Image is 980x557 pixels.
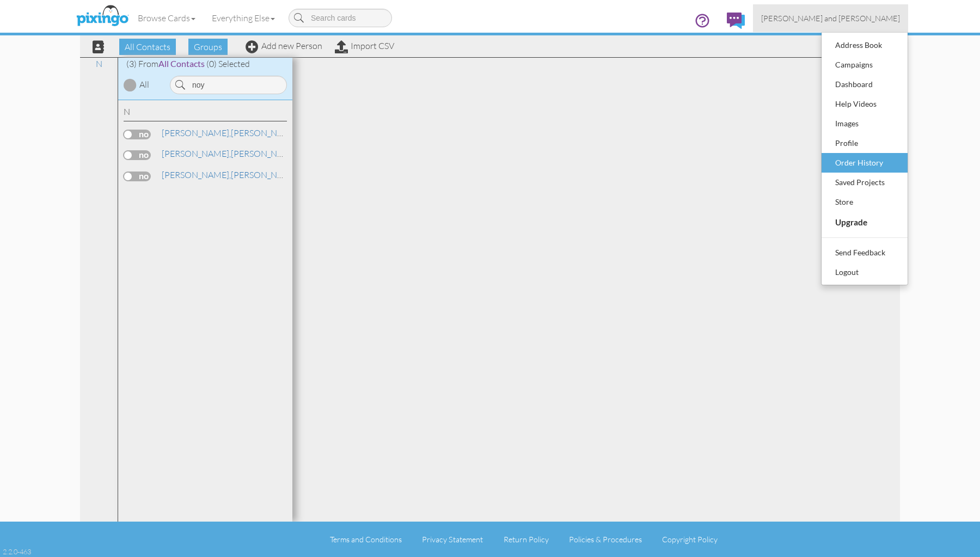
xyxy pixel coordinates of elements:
a: Order History [822,153,908,173]
div: Images [832,115,897,132]
a: Return Policy [504,535,549,544]
div: Profile [832,135,897,151]
a: Terms and Conditions [330,535,402,544]
img: comments.svg [727,13,745,29]
div: (3) From [118,58,292,70]
a: Profile [822,133,908,153]
div: All [139,78,149,91]
img: pixingo logo [73,3,131,30]
a: Saved Projects [822,173,908,192]
span: [PERSON_NAME], [162,148,231,159]
a: Campaigns [822,55,908,75]
a: Everything Else [204,4,283,32]
input: Search cards [289,9,392,27]
div: Help Videos [832,96,897,112]
a: Send Feedback [822,243,908,262]
a: Upgrade [822,212,908,232]
span: [PERSON_NAME], [162,169,231,180]
div: N [124,106,287,121]
a: Images [822,114,908,133]
a: Import CSV [335,40,394,51]
a: Privacy Statement [422,535,483,544]
span: Groups [188,39,228,55]
div: Dashboard [832,76,897,93]
a: Add new Person [246,40,322,51]
a: [PERSON_NAME] and [PERSON_NAME] [753,4,908,32]
span: All Contacts [158,58,205,69]
div: Saved Projects [832,174,897,191]
a: Policies & Procedures [569,535,642,544]
div: Send Feedback [832,244,897,261]
div: Address Book [832,37,897,53]
div: Upgrade [832,213,897,231]
span: [PERSON_NAME] and [PERSON_NAME] [761,14,900,23]
span: All Contacts [119,39,176,55]
a: [PERSON_NAME] and [PERSON_NAME] [161,168,385,181]
span: [PERSON_NAME], [162,127,231,138]
a: Store [822,192,908,212]
div: Campaigns [832,57,897,73]
div: 2.2.0-463 [3,547,31,556]
a: [PERSON_NAME] [161,126,299,139]
a: Browse Cards [130,4,204,32]
a: Address Book [822,35,908,55]
div: Logout [832,264,897,280]
a: Copyright Policy [662,535,718,544]
a: [PERSON_NAME] [161,147,299,160]
a: N [90,57,108,70]
a: Help Videos [822,94,908,114]
span: (0) Selected [206,58,250,69]
div: Order History [832,155,897,171]
a: Dashboard [822,75,908,94]
a: Logout [822,262,908,282]
div: Store [832,194,897,210]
